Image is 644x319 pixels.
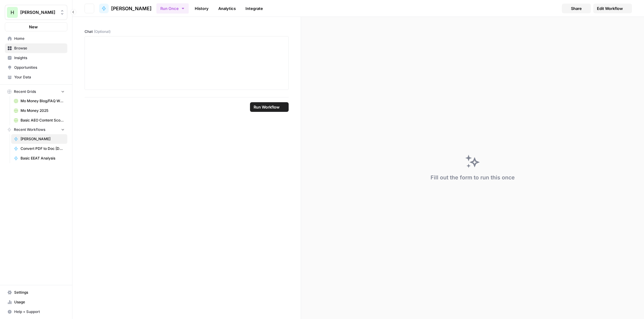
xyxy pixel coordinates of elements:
span: Mo Money 2025 [21,108,65,113]
a: Mo Money 2025 [11,106,67,115]
span: Insights [14,55,65,61]
a: History [191,4,212,13]
span: Run Workflow [254,104,280,110]
span: Convert PDF to Doc [DATE] [21,146,65,151]
a: Integrate [242,4,267,13]
span: (Optional) [94,29,111,34]
span: Your Data [14,74,65,80]
a: Mo Money Blog/FAQ Writer [11,96,67,106]
a: Usage [5,297,67,307]
span: Opportunities [14,65,65,70]
a: Opportunities [5,63,67,72]
span: Settings [14,290,65,295]
a: Basic EEAT Analysis [11,153,67,163]
a: Edit Workflow [593,4,632,13]
button: Recent Workflows [5,125,67,134]
span: Recent Workflows [14,127,45,132]
button: Run Workflow [250,102,289,112]
span: New [29,24,38,30]
span: Browse [14,46,65,51]
span: Mo Money Blog/FAQ Writer [21,98,65,104]
a: [PERSON_NAME] [99,4,152,13]
a: Settings [5,288,67,297]
a: [PERSON_NAME] [11,134,67,144]
button: Recent Grids [5,87,67,96]
a: Convert PDF to Doc [DATE] [11,144,67,153]
span: Basic EEAT Analysis [21,156,65,161]
span: Basic AEO Content Scorecard with Improvement Report Grid [21,118,65,123]
button: Run Once [156,3,189,14]
a: Browse [5,43,67,53]
span: [PERSON_NAME] [21,136,65,142]
label: Chat [85,29,289,34]
div: Fill out the form to run this once [431,173,515,182]
button: Workspace: Hasbrook [5,5,67,20]
button: Share [562,4,591,13]
span: Edit Workflow [597,5,623,11]
a: Basic AEO Content Scorecard with Improvement Report Grid [11,115,67,125]
a: Home [5,34,67,43]
span: H [11,9,14,16]
span: Home [14,36,65,41]
span: Share [571,5,582,11]
span: [PERSON_NAME] [111,5,152,12]
span: [PERSON_NAME] [20,9,57,15]
button: New [5,22,67,31]
a: Your Data [5,72,67,82]
span: Help + Support [14,309,65,314]
a: Analytics [215,4,239,13]
span: Recent Grids [14,89,36,94]
a: Insights [5,53,67,63]
button: Help + Support [5,307,67,317]
span: Usage [14,299,65,305]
